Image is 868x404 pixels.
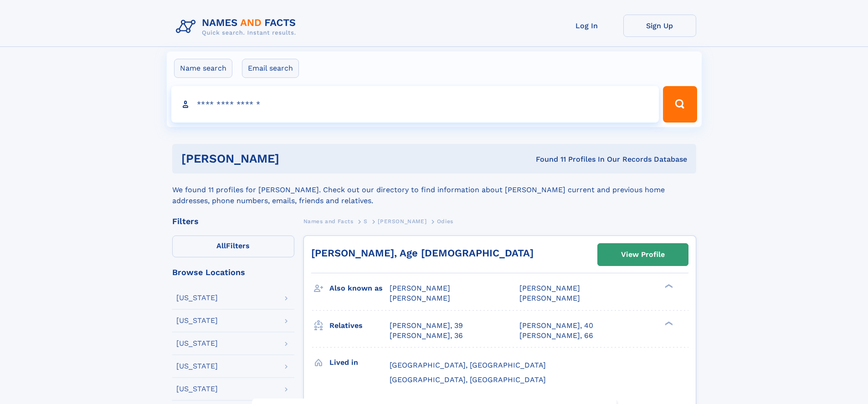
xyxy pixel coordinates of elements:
[176,340,218,347] div: [US_STATE]
[176,317,218,324] div: [US_STATE]
[550,15,623,37] a: Log In
[663,283,673,289] div: ❯
[519,284,580,292] span: [PERSON_NAME]
[172,174,696,206] div: We found 11 profiles for [PERSON_NAME]. Check out our directory to find information about [PERSON...
[623,15,696,37] a: Sign Up
[519,331,593,341] a: [PERSON_NAME], 66
[390,361,546,369] span: [GEOGRAPHIC_DATA], [GEOGRAPHIC_DATA]
[364,218,368,225] span: S
[437,218,453,225] span: Odies
[621,244,665,265] div: View Profile
[181,153,408,164] h1: [PERSON_NAME]
[663,86,697,123] button: Search Button
[390,375,546,384] span: [GEOGRAPHIC_DATA], [GEOGRAPHIC_DATA]
[329,355,390,370] h3: Lived in
[390,294,450,302] span: [PERSON_NAME]
[176,385,218,393] div: [US_STATE]
[303,215,354,227] a: Names and Facts
[311,247,534,259] a: [PERSON_NAME], Age [DEMOGRAPHIC_DATA]
[390,331,463,341] a: [PERSON_NAME], 36
[378,215,426,227] a: [PERSON_NAME]
[242,59,299,78] label: Email search
[171,86,659,123] input: search input
[598,244,688,266] a: View Profile
[172,268,294,276] div: Browse Locations
[390,284,450,292] span: [PERSON_NAME]
[329,318,390,333] h3: Relatives
[174,59,232,78] label: Name search
[364,215,368,227] a: S
[519,321,593,331] a: [PERSON_NAME], 40
[407,154,687,164] div: Found 11 Profiles In Our Records Database
[176,363,218,370] div: [US_STATE]
[519,294,580,302] span: [PERSON_NAME]
[216,241,226,250] span: All
[390,321,463,331] a: [PERSON_NAME], 39
[172,217,294,225] div: Filters
[172,235,294,257] label: Filters
[176,294,218,302] div: [US_STATE]
[663,320,673,326] div: ❯
[329,281,390,296] h3: Also known as
[172,15,303,39] img: Logo Names and Facts
[378,218,426,225] span: [PERSON_NAME]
